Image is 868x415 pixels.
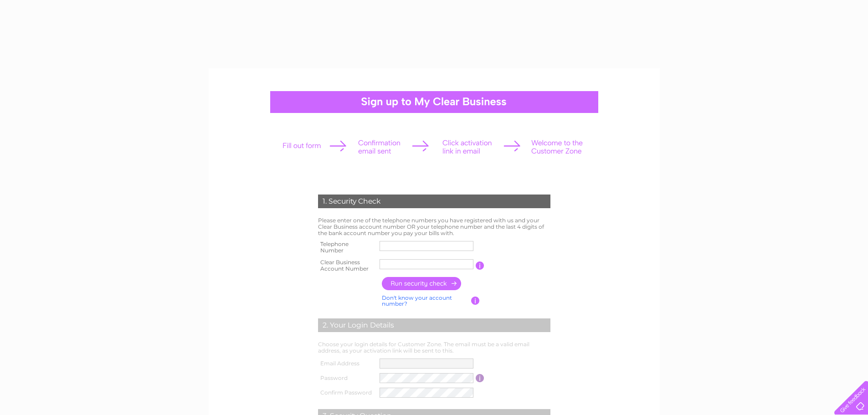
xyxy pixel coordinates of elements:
td: Please enter one of the telephone numbers you have registered with us and your Clear Business acc... [316,215,553,238]
input: Information [476,261,484,270]
a: Don't know your account number? [382,294,452,307]
th: Confirm Password [316,385,378,400]
td: Choose your login details for Customer Zone. The email must be a valid email address, as your act... [316,339,553,356]
input: Information [471,297,480,305]
th: Clear Business Account Number [316,256,378,275]
div: 1. Security Check [318,195,550,208]
input: Information [476,374,484,382]
th: Password [316,371,378,385]
div: 2. Your Login Details [318,318,550,332]
th: Email Address [316,356,378,371]
th: Telephone Number [316,238,378,256]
